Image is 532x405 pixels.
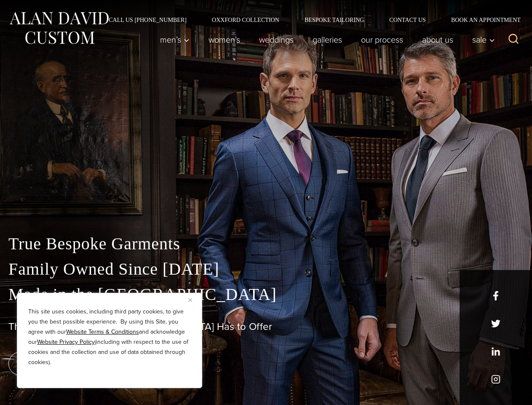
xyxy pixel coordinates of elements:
a: Our Process [352,31,413,48]
a: Women’s [199,31,250,48]
a: Galleries [303,31,352,48]
a: book an appointment [8,352,126,375]
span: Sale [472,35,495,44]
a: About Us [413,31,463,48]
a: weddings [250,31,303,48]
a: Oxxford Collection [199,17,292,23]
a: Bespoke Tailoring [292,17,377,23]
h1: The Best Custom Suits [GEOGRAPHIC_DATA] Has to Offer [8,321,524,333]
p: True Bespoke Garments Family Owned Since [DATE] Made in the [GEOGRAPHIC_DATA] [8,231,524,307]
span: Men’s [160,35,190,44]
a: Book an Appointment [438,17,524,23]
button: Close [188,295,198,305]
img: Alan David Custom [8,9,110,47]
a: Contact Us [377,17,438,23]
nav: Primary Navigation [151,31,500,48]
a: Website Privacy Policy [37,337,95,346]
a: Website Terms & Conditions [66,327,139,336]
img: Close [188,298,192,302]
p: This site uses cookies, including third party cookies, to give you the best possible experience. ... [28,307,191,367]
button: View Search Form [503,30,524,50]
a: Call Us [PHONE_NUMBER] [96,17,199,23]
nav: Secondary Navigation [96,17,524,23]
